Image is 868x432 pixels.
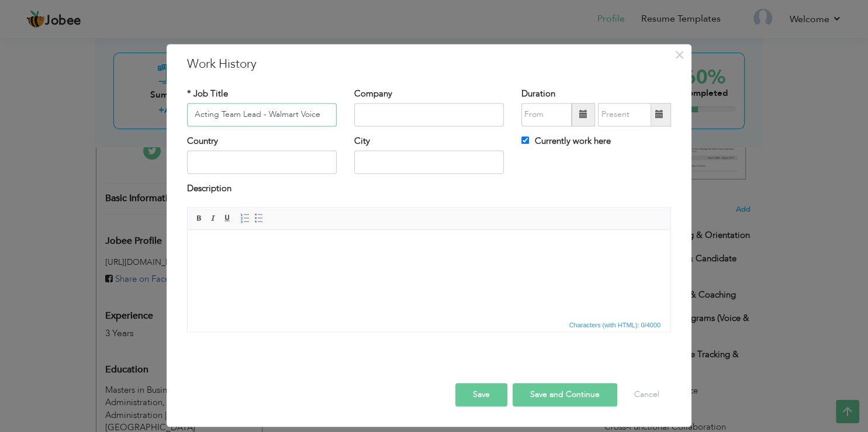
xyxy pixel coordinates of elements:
input: From [521,103,572,126]
a: Insert/Remove Bulleted List [253,212,265,224]
label: Description [187,183,231,195]
input: Present [598,103,651,126]
label: City [354,135,370,147]
a: Insert/Remove Numbered List [238,212,251,224]
label: Country [187,135,218,147]
label: Company [354,88,392,100]
label: Currently work here [521,135,611,147]
div: Statistics [567,320,665,330]
iframe: Rich Text Editor, workEditor [188,230,670,317]
button: Cancel [623,383,671,406]
button: Close [670,46,689,64]
a: Underline [221,212,234,224]
span: Characters (with HTML): 0/4000 [567,320,663,330]
button: Save [455,383,507,406]
a: Italic [207,212,220,224]
h3: Work History [187,56,671,73]
span: × [675,44,684,65]
a: Bold [193,212,206,224]
label: Duration [521,88,555,100]
input: Currently work here [521,136,529,144]
button: Save and Continue [513,383,617,406]
label: * Job Title [187,88,228,100]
